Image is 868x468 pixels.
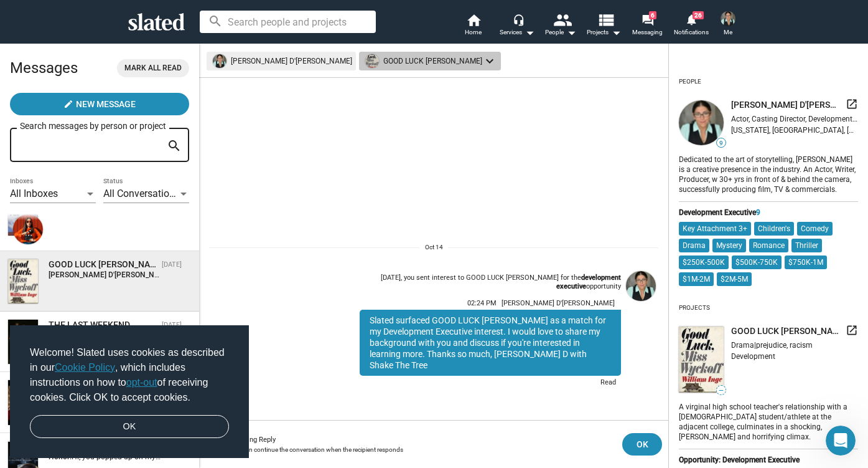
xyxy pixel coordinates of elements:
[230,446,612,453] div: You can continue the conversation when the recipient responds
[553,11,571,29] mat-icon: people
[10,53,78,83] h2: Messages
[466,12,481,27] mat-icon: home
[679,456,858,464] div: Opportunity: Development Executive
[8,259,38,303] img: GOOD LUCK MISS WYCKOFF
[731,325,841,337] span: GOOD LUCK [PERSON_NAME]
[360,274,621,292] div: [DATE], you sent interest to GOOD LUCK [PERSON_NAME] for the opportunity
[126,377,157,388] a: opt-out
[10,188,58,199] span: All Inboxes
[679,239,709,252] mat-chip: Drama
[76,93,136,115] span: New Message
[500,25,534,40] div: Services
[797,222,833,236] mat-chip: Comedy
[117,59,189,77] button: Mark all read
[124,62,182,75] span: Mark all read
[693,11,704,19] span: 26
[162,260,182,269] time: [DATE]
[717,387,726,394] span: —
[632,25,663,40] span: Messaging
[622,433,662,456] button: OK
[609,25,623,40] mat-icon: arrow_drop_down
[679,400,858,442] div: A virginal high school teacher's relationship with a [DEMOGRAPHIC_DATA] student/athlete at the ad...
[731,352,775,361] span: Development
[785,255,827,269] mat-chip: $750K-1M
[13,214,43,244] img: Kate Winter
[679,327,724,393] img: undefined
[230,436,612,444] div: Awaiting Reply
[359,52,501,70] mat-chip: GOOD LUCK [PERSON_NAME]
[167,136,182,156] mat-icon: search
[8,380,38,424] img: The PARKER TRIBE
[685,13,697,25] mat-icon: notifications
[49,319,157,331] div: THE LAST WEEKEND
[365,54,379,68] img: undefined
[679,272,714,286] mat-chip: $1M-2M
[596,11,614,29] mat-icon: view_list
[452,12,495,40] a: Home
[731,99,841,111] span: [PERSON_NAME] D'[PERSON_NAME]
[513,14,524,25] mat-icon: headset_mic
[717,272,752,286] mat-chip: $2M-5M
[467,299,497,307] span: 02:24 PM
[679,208,858,217] div: Development Executive
[754,341,756,350] span: |
[679,73,701,90] div: People
[632,433,652,456] span: OK
[712,239,746,252] mat-chip: Mystery
[8,320,38,364] img: THE LAST WEEKEND
[756,341,813,350] span: prejudice, racism
[754,222,794,236] mat-chip: Children's
[10,93,189,115] button: New Message
[626,12,670,40] a: 6Messaging
[826,426,856,456] iframe: Intercom live chat
[679,153,858,195] div: Dedicated to the art of storytelling, [PERSON_NAME] is a creative presence in the industry. An Ac...
[360,310,621,376] div: Slated surfaced GOOD LUCK [PERSON_NAME] as a match for my Development Executive interest. I would...
[731,126,858,135] div: [US_STATE], [GEOGRAPHIC_DATA], [GEOGRAPHIC_DATA]
[587,25,621,40] span: Projects
[162,321,182,329] time: [DATE]
[49,259,157,270] div: GOOD LUCK MISS WYCKOFF
[649,11,656,19] span: 6
[564,25,579,40] mat-icon: arrow_drop_down
[749,239,788,252] mat-chip: Romance
[791,239,822,252] mat-chip: Thriller
[465,25,482,40] span: Home
[593,376,621,391] div: Read
[63,99,73,109] mat-icon: create
[724,25,732,40] span: Me
[10,325,249,459] div: cookieconsent
[731,341,754,350] span: Drama
[582,12,626,40] button: Projects
[731,115,858,123] div: Actor, Casting Director, Development Executive, Producer, Writer
[200,11,376,33] input: Search people and projects
[679,100,724,145] img: undefined
[756,208,760,217] span: 9
[522,25,537,40] mat-icon: arrow_drop_down
[545,25,576,40] div: People
[713,9,743,41] button: Toni D'AntonioMe
[679,222,751,236] mat-chip: Key Attachment 3+
[679,299,710,317] div: Projects
[103,188,180,199] span: All Conversations
[732,255,782,269] mat-chip: $500K-750K
[502,299,615,307] span: [PERSON_NAME] D'[PERSON_NAME]
[482,54,497,69] mat-icon: keyboard_arrow_down
[49,270,174,279] strong: [PERSON_NAME] D'[PERSON_NAME]:
[846,98,858,110] mat-icon: launch
[679,255,729,269] mat-chip: $250K-500K
[30,345,229,405] span: Welcome! Slated uses cookies as described in our , which includes instructions on how to of recei...
[721,11,735,26] img: Toni D'Antonio
[623,269,658,394] a: Toni D'Antonio
[539,12,582,40] button: People
[846,324,858,337] mat-icon: launch
[674,25,709,40] span: Notifications
[556,274,621,291] strong: development executive
[626,271,656,301] img: Toni D'Antonio
[55,362,115,373] a: Cookie Policy
[670,12,713,40] a: 26Notifications
[717,140,726,147] span: 9
[30,415,229,439] a: dismiss cookie message
[642,14,653,26] mat-icon: forum
[495,12,539,40] button: Services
